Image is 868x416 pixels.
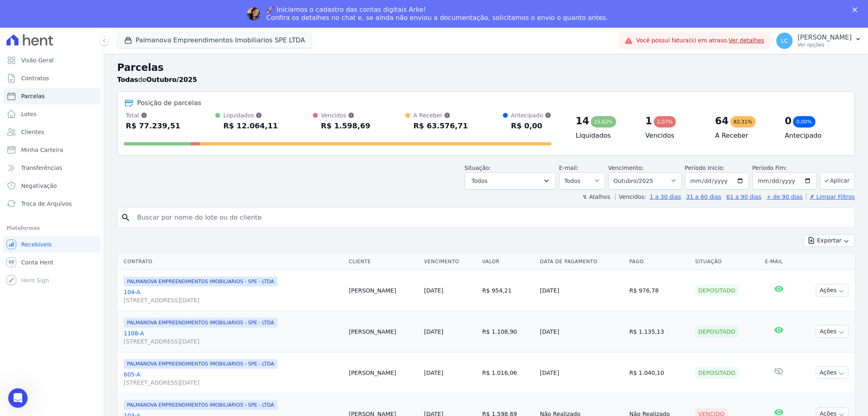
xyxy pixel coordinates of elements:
p: Ver opções [798,42,852,48]
td: [PERSON_NAME] [345,352,421,393]
div: 0,00% [793,116,815,128]
a: ✗ Limpar Filtros [806,194,855,200]
div: 1 [645,114,652,128]
div: Depositado [695,326,739,337]
td: R$ 954,21 [479,270,537,311]
div: Posição de parcelas [137,98,201,108]
span: Conta Hent [21,258,53,266]
th: E-mail [762,253,796,270]
label: Situação: [465,165,491,171]
button: Ações [816,325,848,338]
i: search [121,213,131,222]
label: Período Inicío: [685,165,725,171]
div: R$ 63.576,71 [413,119,468,132]
a: 61 a 90 dias [726,194,761,200]
strong: Todas [117,76,138,84]
a: [DATE] [424,328,443,335]
td: [PERSON_NAME] [345,311,421,352]
h4: Vencidos [645,131,702,141]
td: [DATE] [537,311,626,352]
div: 2,07% [654,116,676,128]
a: [DATE] [424,370,443,376]
td: R$ 1.135,13 [626,311,692,352]
td: R$ 1.040,10 [626,352,692,393]
th: Situação [692,253,762,270]
a: + de 90 dias [767,194,803,200]
div: Depositado [695,367,739,379]
th: Cliente [345,253,421,270]
td: R$ 976,78 [626,270,692,311]
div: R$ 0,00 [511,119,551,132]
span: [STREET_ADDRESS][DATE] [124,379,342,387]
a: Parcelas [3,88,101,104]
div: R$ 12.064,11 [223,119,278,132]
div: Plataformas [7,223,97,233]
a: 1108-A[STREET_ADDRESS][DATE] [124,329,342,346]
a: Contratos [3,70,101,86]
a: Lotes [3,106,101,122]
span: Transferências [21,164,62,172]
button: Exportar [804,234,855,247]
td: [PERSON_NAME] [345,270,421,311]
td: R$ 1.016,06 [479,352,537,393]
th: Vencimento [421,253,479,270]
div: R$ 1.598,69 [321,119,370,132]
div: Antecipado [511,111,551,119]
label: Vencimento: [608,165,644,171]
div: A Receber [413,111,468,119]
h2: Parcelas [117,60,855,75]
img: Profile image for Adriane [247,7,260,20]
span: PALMANOVA EMPREENDIMENTOS IMOBILIARIOS - SPE - LTDA [124,400,278,410]
span: Negativação [21,182,57,190]
a: Transferências [3,160,101,176]
label: ↯ Atalhos [582,194,610,200]
span: Clientes [21,128,44,136]
div: Liquidados [223,111,278,119]
span: Lotes [21,110,37,118]
th: Contrato [117,253,345,270]
label: Vencidos: [615,194,646,200]
div: Vencidos [321,111,370,119]
span: PALMANOVA EMPREENDIMENTOS IMOBILIARIOS - SPE - LTDA [124,318,278,328]
h4: Antecipado [785,131,842,141]
div: 15,62% [591,116,616,128]
p: de [117,75,197,85]
h4: Liquidados [576,131,632,141]
div: R$ 77.239,51 [126,119,180,132]
a: Clientes [3,124,101,140]
a: Troca de Arquivos [3,196,101,212]
span: PALMANOVA EMPREENDIMENTOS IMOBILIARIOS - SPE - LTDA [124,359,278,369]
a: Negativação [3,178,101,194]
label: Período Fim: [752,164,817,172]
a: Minha Carteira [3,142,101,158]
td: [DATE] [537,352,626,393]
a: 31 a 60 dias [686,194,721,200]
span: PALMANOVA EMPREENDIMENTOS IMOBILIARIOS - SPE - LTDA [124,277,278,286]
a: 605-A[STREET_ADDRESS][DATE] [124,370,342,387]
th: Pago [626,253,692,270]
a: 1 a 30 dias [650,194,681,200]
input: Buscar por nome do lote ou do cliente [132,209,851,226]
button: Palmanova Empreendimentos Imobiliarios SPE LTDA [117,33,312,48]
div: Total [126,111,180,119]
h4: A Receber [715,131,772,141]
span: Contratos [21,74,49,82]
a: [DATE] [424,287,443,294]
div: 🚀 Iniciamos o cadastro das contas digitais Arke! Confira os detalhes no chat e, se ainda não envi... [267,6,608,22]
div: 82,31% [730,116,756,128]
span: Troca de Arquivos [21,200,72,208]
span: [STREET_ADDRESS][DATE] [124,296,342,304]
a: 104-A[STREET_ADDRESS][DATE] [124,288,342,304]
div: 14 [576,114,589,128]
strong: Outubro/2025 [146,76,197,84]
div: Fechar [853,7,861,12]
span: LC [781,38,788,44]
button: LC [PERSON_NAME] Ver opções [770,29,868,52]
span: Parcelas [21,92,45,100]
p: [PERSON_NAME] [798,33,852,42]
td: R$ 1.108,90 [479,311,537,352]
span: [STREET_ADDRESS][DATE] [124,337,342,346]
div: Depositado [695,285,739,296]
th: Valor [479,253,537,270]
button: Aplicar [820,172,855,189]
